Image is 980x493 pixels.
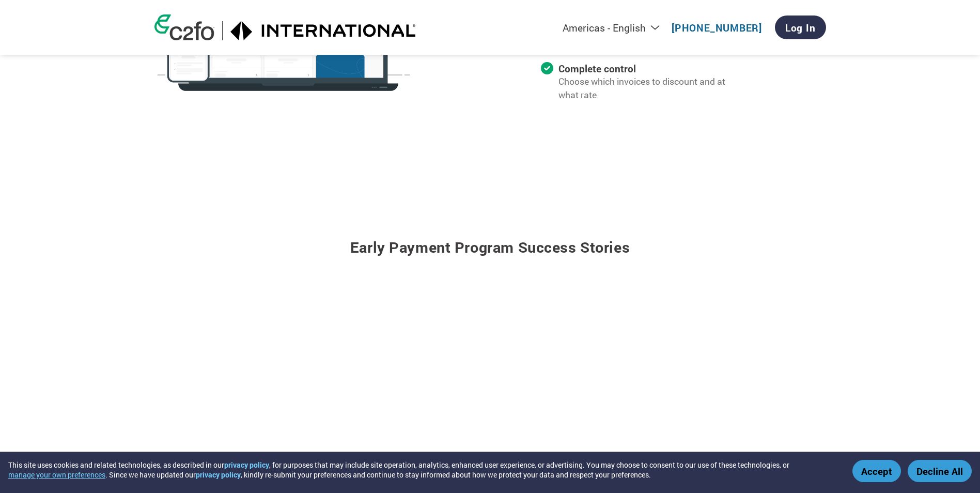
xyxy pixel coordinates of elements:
img: c2fo logo [154,14,214,40]
div: This site uses cookies and related technologies, as described in our , for purposes that may incl... [8,460,837,480]
a: Log In [775,16,826,39]
img: International Motors, LLC. [230,21,416,40]
button: Accept [852,460,901,482]
iframe: success video [490,295,800,479]
a: privacy policy [196,470,241,480]
h3: Early payment program success stories [154,211,826,270]
button: Decline All [908,460,972,482]
a: [PHONE_NUMBER] [672,21,762,34]
button: manage your own preferences [8,470,105,480]
h4: Complete control [558,62,740,75]
p: Choose which invoices to discount and at what rate [558,75,740,102]
a: privacy policy [224,460,269,470]
iframe: success video [180,295,490,479]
